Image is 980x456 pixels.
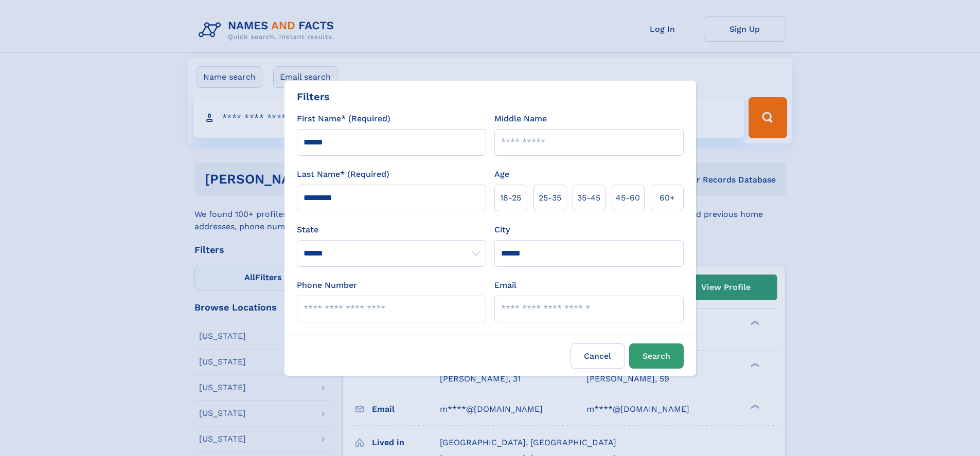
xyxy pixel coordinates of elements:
label: First Name* (Required) [297,113,390,125]
label: City [494,224,510,236]
label: Email [494,279,516,291]
span: 45‑60 [616,192,640,204]
label: Middle Name [494,113,547,125]
span: 18‑25 [500,192,521,204]
label: Age [494,168,509,180]
label: Phone Number [297,279,357,291]
button: Search [629,343,684,369]
span: 60+ [660,192,675,204]
span: 35‑45 [577,192,600,204]
span: 25‑35 [539,192,561,204]
label: Cancel [571,343,625,369]
label: Last Name* (Required) [297,168,389,180]
label: State [297,224,486,236]
div: Filters [297,89,330,104]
